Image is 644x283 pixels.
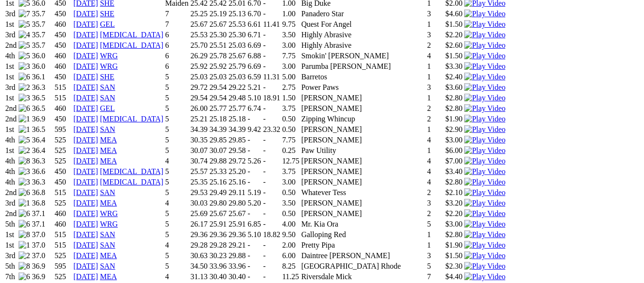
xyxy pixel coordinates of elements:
td: - [263,41,281,50]
a: [DATE] [73,73,98,81]
a: Watch Replay on Watchdog [464,73,505,81]
td: 6 [165,51,189,61]
a: GEL [100,104,115,112]
td: Parumba [PERSON_NAME] [301,62,426,71]
a: SAN [100,83,115,91]
td: Panadero Star [301,9,426,19]
img: 5 [19,136,30,144]
td: 2nd [5,41,17,50]
td: 515 [54,83,72,92]
td: 25.18 [228,114,246,124]
td: 1st [5,20,17,29]
a: Watch Replay on Watchdog [464,230,505,239]
a: [DATE] [73,220,98,228]
img: Play Video [464,83,505,92]
a: Watch Replay on Watchdog [464,146,505,154]
img: Play Video [464,199,505,207]
a: [DATE] [73,41,98,49]
td: 35.7 [31,9,53,19]
td: 26.00 [190,104,208,113]
a: [MEDICAL_DATA] [100,178,164,186]
td: 25.67 [209,20,227,29]
td: 1st [5,62,17,71]
a: SAN [100,230,115,239]
img: Play Video [464,73,505,81]
td: Power Paws [301,83,426,92]
td: 595 [54,125,72,134]
a: [DATE] [73,178,98,186]
td: 6.69 [247,62,261,71]
td: 2nd [5,114,17,124]
img: 2 [19,251,30,260]
a: Watch Replay on Watchdog [464,136,505,144]
td: 6 [165,30,189,40]
td: - [263,83,281,92]
a: [DATE] [73,146,98,154]
td: Zipping Whincup [301,114,426,124]
a: WRG [100,62,118,70]
a: [DATE] [73,157,98,165]
a: [MEDICAL_DATA] [100,115,164,123]
img: Play Video [464,52,505,60]
td: 36.5 [31,93,53,103]
td: 450 [54,41,72,50]
td: 3.00 [282,41,300,50]
a: [DATE] [73,104,98,112]
td: 9.75 [282,20,300,29]
img: Play Video [464,167,505,176]
a: Watch Replay on Watchdog [464,20,505,28]
a: Watch Replay on Watchdog [464,94,505,102]
a: Watch Replay on Watchdog [464,272,505,281]
a: SHE [100,10,114,18]
td: 5.00 [282,72,300,82]
img: 4 [19,31,30,39]
td: 1 [427,72,432,82]
td: 25.79 [228,62,246,71]
td: 1.00 [282,9,300,19]
td: 1st [5,72,17,82]
a: Watch Replay on Watchdog [464,10,505,18]
td: $2.40 [445,72,463,82]
a: MEA [100,199,117,207]
a: [DATE] [73,167,98,175]
td: 1 [427,20,432,29]
img: Play Video [464,41,505,50]
a: [DATE] [73,94,98,102]
img: 6 [19,73,30,81]
a: [DATE] [73,188,98,196]
img: Play Video [464,157,505,165]
td: 25.21 [190,114,208,124]
img: Play Video [464,94,505,102]
img: Play Video [464,10,505,18]
img: Play Video [464,115,505,123]
td: $1.50 [445,51,463,61]
a: Watch Replay on Watchdog [464,157,505,165]
td: 5.21 [247,83,261,92]
td: 4th [5,51,17,61]
td: 1st [5,93,17,103]
td: Quest For Angel [301,20,426,29]
td: 36.0 [31,62,53,71]
a: WRG [100,220,118,228]
td: 3.00 [282,62,300,71]
td: 460 [54,51,72,61]
td: $3.60 [445,83,463,92]
td: 1 [427,62,432,71]
a: [DATE] [73,199,98,207]
a: Watch Replay on Watchdog [464,52,505,60]
td: 25.03 [190,72,208,82]
td: 36.3 [31,83,53,92]
td: 5 [165,93,189,103]
img: 8 [19,157,30,165]
img: Play Video [464,272,505,281]
a: Watch Replay on Watchdog [464,62,505,70]
td: 450 [54,9,72,19]
td: - [263,104,281,113]
td: 5 [165,72,189,82]
td: 3rd [5,9,17,19]
td: 3 [427,83,432,92]
td: 1 [427,93,432,103]
a: Watch Replay on Watchdog [464,209,505,218]
a: [DATE] [73,31,98,39]
a: MEA [100,146,117,154]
